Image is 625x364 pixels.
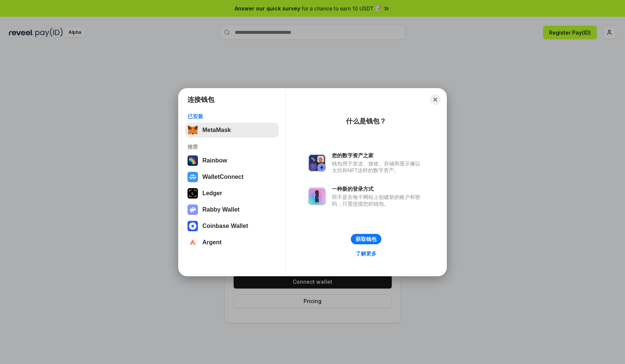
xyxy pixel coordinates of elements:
[187,204,198,215] img: svg+xml,%3Csvg%20xmlns%3D%22http%3A%2F%2Fwww.w3.org%2F2000%2Fsvg%22%20fill%3D%22none%22%20viewBox...
[185,202,279,217] button: Rabby Wallet
[332,186,424,192] div: 一种新的登录方式
[308,154,326,172] img: svg+xml,%3Csvg%20xmlns%3D%22http%3A%2F%2Fwww.w3.org%2F2000%2Fsvg%22%20fill%3D%22none%22%20viewBox...
[351,249,381,258] a: 了解更多
[351,234,381,244] button: 获取钱包
[202,223,248,229] div: Coinbase Wallet
[187,144,276,150] div: 推荐
[187,221,198,231] img: svg+xml,%3Csvg%20width%3D%2228%22%20height%3D%2228%22%20viewBox%3D%220%200%2028%2028%22%20fill%3D...
[187,95,214,104] h1: 连接钱包
[187,237,198,248] img: svg+xml,%3Csvg%20width%3D%2228%22%20height%3D%2228%22%20viewBox%3D%220%200%2028%2028%22%20fill%3D...
[202,190,222,197] div: Ledger
[202,239,222,246] div: Argent
[202,174,244,180] div: WalletConnect
[202,127,231,133] div: MetaMask
[187,172,198,182] img: svg+xml,%3Csvg%20width%3D%2228%22%20height%3D%2228%22%20viewBox%3D%220%200%2028%2028%22%20fill%3D...
[185,186,279,201] button: Ledger
[185,219,279,233] button: Coinbase Wallet
[185,123,279,138] button: MetaMask
[202,206,240,213] div: Rabby Wallet
[332,194,424,207] div: 而不是在每个网站上创建新的账户和密码，只需连接您的钱包。
[187,125,198,135] img: svg+xml,%3Csvg%20fill%3D%22none%22%20height%3D%2233%22%20viewBox%3D%220%200%2035%2033%22%20width%...
[185,153,279,168] button: Rainbow
[332,160,424,174] div: 钱包用于发送、接收、存储和显示像以太坊和NFT这样的数字资产。
[346,117,386,126] div: 什么是钱包？
[185,235,279,250] button: Argent
[356,250,376,257] div: 了解更多
[308,187,326,205] img: svg+xml,%3Csvg%20xmlns%3D%22http%3A%2F%2Fwww.w3.org%2F2000%2Fsvg%22%20fill%3D%22none%22%20viewBox...
[430,94,440,105] button: Close
[185,170,279,184] button: WalletConnect
[332,152,424,159] div: 您的数字资产之家
[202,157,227,164] div: Rainbow
[356,236,376,242] div: 获取钱包
[187,188,198,199] img: svg+xml,%3Csvg%20xmlns%3D%22http%3A%2F%2Fwww.w3.org%2F2000%2Fsvg%22%20width%3D%2228%22%20height%3...
[187,113,276,120] div: 已安装
[187,155,198,166] img: svg+xml,%3Csvg%20width%3D%22120%22%20height%3D%22120%22%20viewBox%3D%220%200%20120%20120%22%20fil...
